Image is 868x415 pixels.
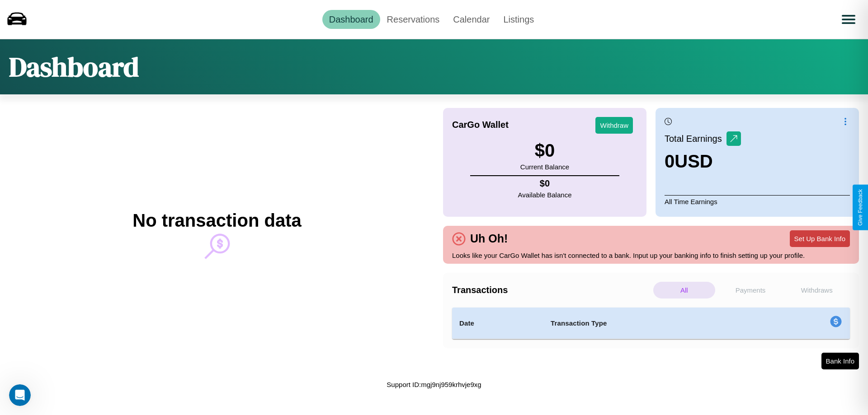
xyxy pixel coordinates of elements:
[665,151,741,172] h3: 0 USD
[496,10,541,29] a: Listings
[821,353,859,369] button: Bank Info
[322,10,380,29] a: Dashboard
[551,318,756,329] h4: Transaction Type
[857,189,863,226] div: Give Feedback
[520,140,569,161] h3: $ 0
[446,10,496,29] a: Calendar
[518,178,572,189] h4: $ 0
[452,120,509,130] h4: CarGo Wallet
[466,232,512,245] h4: Uh Oh!
[387,378,481,391] p: Support ID: mgj9nj959krhvje9xg
[9,384,31,406] iframe: Intercom live chat
[518,189,572,201] p: Available Balance
[9,48,139,85] h1: Dashboard
[595,117,633,134] button: Withdraw
[452,285,651,295] h4: Transactions
[790,230,850,247] button: Set Up Bank Info
[720,282,782,298] p: Payments
[459,318,536,329] h4: Date
[452,308,850,339] table: simple table
[520,161,569,173] p: Current Balance
[132,210,301,231] h2: No transaction data
[653,282,715,298] p: All
[380,10,447,29] a: Reservations
[836,7,861,32] button: Open menu
[665,195,850,208] p: All Time Earnings
[452,249,850,261] p: Looks like your CarGo Wallet has isn't connected to a bank. Input up your banking info to finish ...
[786,282,848,298] p: Withdraws
[665,131,726,147] p: Total Earnings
